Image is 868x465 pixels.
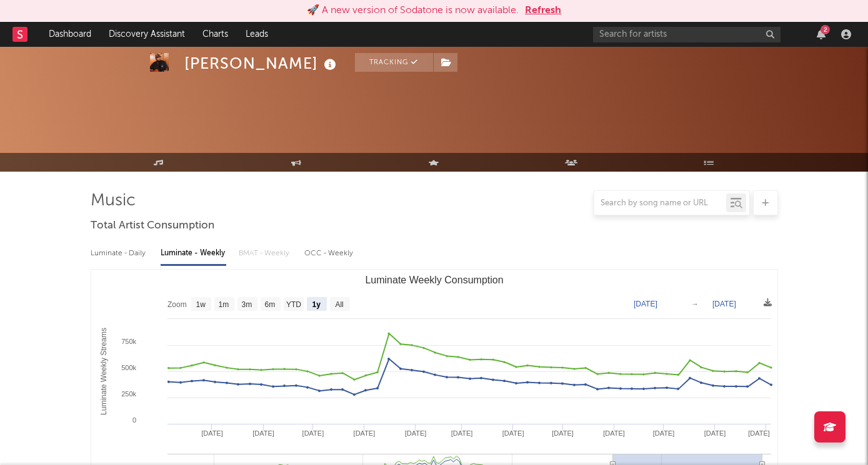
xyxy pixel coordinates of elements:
text: [DATE] [704,429,726,437]
a: Discovery Assistant [100,22,194,47]
text: 0 [132,416,136,424]
text: 500k [121,364,136,371]
a: Dashboard [40,22,100,47]
a: Charts [194,22,237,47]
div: 🚀 A new version of Sodatone is now available. [307,3,519,18]
input: Search by song name or URL [594,198,726,208]
text: 1m [218,300,229,309]
text: Luminate Weekly Consumption [365,275,503,285]
text: 1y [312,300,321,309]
text: [DATE] [201,429,223,437]
text: [DATE] [634,300,657,308]
text: 1w [196,300,206,309]
text: 250k [121,390,136,398]
text: [DATE] [603,429,625,437]
text: All [335,300,343,309]
a: Leads [237,22,277,47]
div: Luminate - Daily [91,243,148,264]
div: [PERSON_NAME] [184,53,339,74]
text: [DATE] [748,429,770,437]
text: [DATE] [404,429,426,437]
input: Search for artists [593,27,781,42]
text: [DATE] [652,429,674,437]
text: [DATE] [252,429,274,437]
button: Refresh [525,3,561,18]
text: 3m [241,300,252,309]
text: YTD [286,300,301,309]
text: Luminate Weekly Streams [99,328,108,415]
text: [DATE] [502,429,524,437]
text: → [691,300,699,308]
button: Tracking [355,53,433,72]
text: [DATE] [451,429,472,437]
div: 2 [821,25,830,34]
text: Zoom [167,300,187,309]
text: [DATE] [353,429,375,437]
div: OCC - Weekly [304,243,354,264]
text: [DATE] [302,429,324,437]
div: Luminate - Weekly [161,243,226,264]
button: 2 [817,29,826,39]
text: [DATE] [552,429,574,437]
text: 6m [264,300,275,309]
text: 750k [121,338,136,345]
text: [DATE] [712,300,736,308]
span: Total Artist Consumption [91,218,214,233]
